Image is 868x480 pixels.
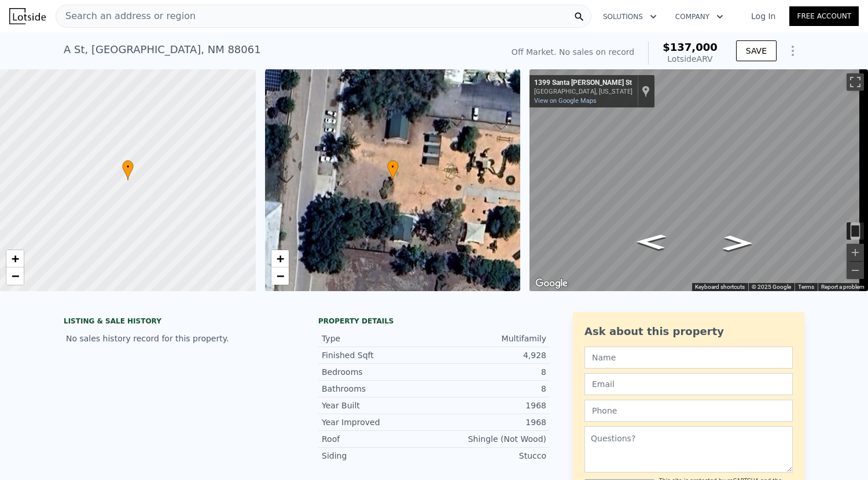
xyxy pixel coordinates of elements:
[532,276,571,291] a: Open this area in Google Maps (opens a new window)
[663,53,718,65] div: Lotside ARV
[271,267,289,285] a: Zoom out
[434,333,546,344] div: Multifamily
[64,328,295,349] div: No sales history record for this property.
[6,267,24,285] a: Zoom out
[322,349,434,361] div: Finished Sqft
[710,232,765,254] path: Go South, Santa Rita St
[695,283,745,291] button: Keyboard shortcuts
[318,317,550,326] div: Property details
[6,250,24,267] a: Zoom in
[623,230,679,253] path: Go North, Santa Rita St
[666,6,733,27] button: Company
[821,284,865,290] a: Report a problem
[9,8,46,24] img: Lotside
[434,349,546,361] div: 4,928
[789,6,859,26] a: Free Account
[276,251,284,266] span: +
[56,9,196,23] span: Search an address or region
[322,433,434,445] div: Roof
[847,244,864,261] button: Zoom in
[529,69,868,291] div: Map
[584,347,793,369] input: Name
[594,6,666,27] button: Solutions
[322,366,434,378] div: Bedrooms
[387,160,399,180] div: •
[434,433,546,445] div: Shingle (Not Wood)
[276,269,284,283] span: −
[642,85,650,98] a: Show location on map
[781,39,804,62] button: Show Options
[847,262,864,279] button: Zoom out
[847,222,864,240] button: Toggle motion tracking
[798,284,814,290] a: Terms
[387,162,399,172] span: •
[434,383,546,395] div: 8
[847,73,864,91] button: Toggle fullscreen view
[736,40,777,61] button: SAVE
[584,373,793,395] input: Email
[122,160,134,180] div: •
[322,450,434,462] div: Siding
[12,269,19,283] span: −
[752,284,791,290] span: © 2025 Google
[663,41,718,53] span: $137,000
[534,97,597,105] a: View on Google Maps
[122,162,134,172] span: •
[532,276,571,291] img: Google
[322,400,434,411] div: Year Built
[434,366,546,378] div: 8
[64,42,261,58] div: A St , [GEOGRAPHIC_DATA] , NM 88061
[512,46,634,58] div: Off Market. No sales on record
[271,250,289,267] a: Zoom in
[534,79,632,88] div: 1399 Santa [PERSON_NAME] St
[584,400,793,422] input: Phone
[737,10,789,22] a: Log In
[434,416,546,428] div: 1968
[322,416,434,428] div: Year Improved
[322,383,434,395] div: Bathrooms
[434,450,546,462] div: Stucco
[434,400,546,411] div: 1968
[529,69,868,291] div: Street View
[12,251,19,266] span: +
[64,317,295,328] div: LISTING & SALE HISTORY
[322,333,434,344] div: Type
[534,88,632,95] div: [GEOGRAPHIC_DATA], [US_STATE]
[584,323,793,340] div: Ask about this property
